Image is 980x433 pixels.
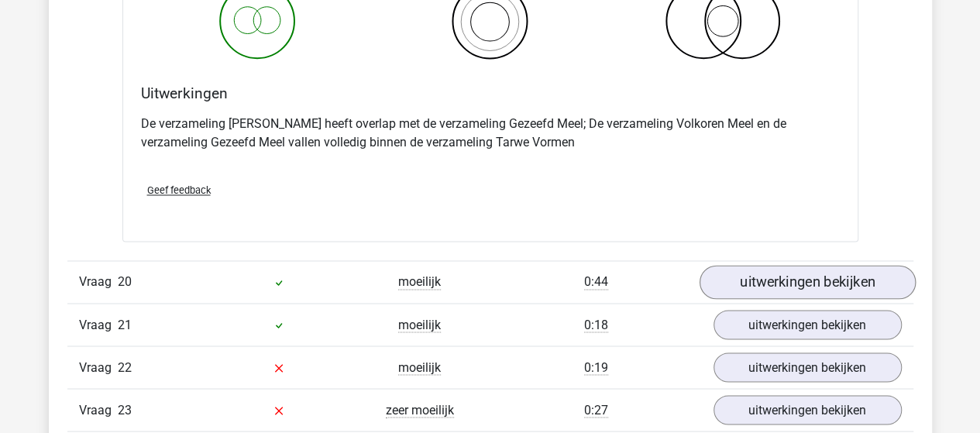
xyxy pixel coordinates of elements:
[398,274,441,290] span: moeilijk
[584,274,608,290] span: 0:44
[141,84,840,102] h4: Uitwerkingen
[79,315,118,334] span: Vraag
[118,274,132,289] span: 20
[398,317,441,332] span: moeilijk
[79,400,118,419] span: Vraag
[714,310,902,339] a: uitwerkingen bekijken
[584,402,608,418] span: 0:27
[386,402,454,418] span: zeer moeilijk
[118,359,132,374] span: 22
[714,352,902,382] a: uitwerkingen bekijken
[699,265,915,299] a: uitwerkingen bekijken
[147,184,211,196] span: Geef feedback
[584,317,608,332] span: 0:18
[398,359,441,375] span: moeilijk
[79,273,118,291] span: Vraag
[118,317,132,332] span: 21
[714,395,902,424] a: uitwerkingen bekijken
[118,402,132,417] span: 23
[141,115,840,152] p: De verzameling [PERSON_NAME] heeft overlap met de verzameling Gezeefd Meel; De verzameling Volkor...
[584,359,608,375] span: 0:19
[79,358,118,376] span: Vraag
